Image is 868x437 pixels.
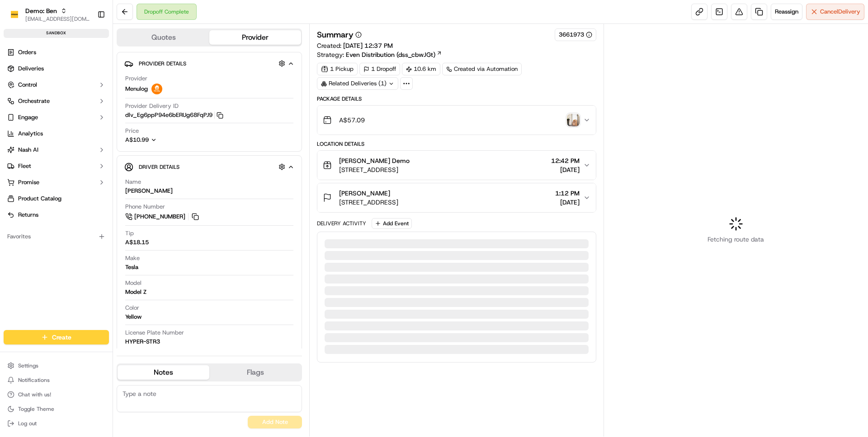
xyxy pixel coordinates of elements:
[125,329,184,337] span: License Plate Number
[555,189,580,198] span: 1:12 PM
[317,31,354,39] h3: Summary
[4,374,109,386] button: Notifications
[18,130,43,138] span: Analytics
[339,156,410,165] span: [PERSON_NAME] Demo
[359,63,400,75] div: 1 Dropoff
[125,313,142,321] div: Yellow
[775,8,798,16] span: Reassign
[4,388,109,401] button: Chat with us!
[4,417,109,430] button: Log out
[124,159,294,174] button: Driver Details
[125,263,138,271] div: Tesla
[7,11,22,19] img: Demo: Ben
[551,165,580,174] span: [DATE]
[346,50,435,59] span: Even Distribution (dss_cbwJGt)
[125,136,149,144] span: A$10.99
[317,183,595,212] button: [PERSON_NAME][STREET_ADDRESS]1:12 PM[DATE]
[771,4,802,20] button: Reassign
[18,65,44,73] span: Deliveries
[4,61,109,76] a: Deliveries
[18,81,37,89] span: Control
[18,113,38,121] span: Engage
[209,365,301,380] button: Flags
[124,56,294,71] button: Provider Details
[555,198,580,207] span: [DATE]
[4,208,109,222] a: Returns
[18,48,36,56] span: Orders
[52,333,71,342] span: Create
[125,203,165,211] span: Phone Number
[317,140,596,148] div: Location Details
[372,218,412,229] button: Add Event
[317,63,358,75] div: 1 Pickup
[25,6,57,15] button: Demo: Ben
[18,377,50,384] span: Notifications
[134,213,185,221] span: [PHONE_NUMBER]
[139,163,179,171] span: Driver Details
[346,50,442,59] a: Even Distribution (dss_cbwJGt)
[317,151,595,180] button: [PERSON_NAME] Demo[STREET_ADDRESS]12:42 PM[DATE]
[18,97,50,105] span: Orchestrate
[125,178,141,186] span: Name
[125,102,179,110] span: Provider Delivery ID
[18,405,54,413] span: Toggle Theme
[551,156,580,165] span: 12:42 PM
[317,106,595,135] button: A$57.09photo_proof_of_delivery image
[18,162,31,170] span: Fleet
[125,111,223,119] button: dlv_Eg6ppP94e6bERUg68FqPJ9
[125,136,205,144] button: A$10.99
[4,126,109,141] a: Analytics
[4,191,109,206] a: Product Catalog
[339,116,365,125] span: A$57.09
[4,29,109,38] div: sandbox
[125,238,149,246] div: A$18.15
[343,42,393,50] span: [DATE] 12:37 PM
[4,175,109,190] button: Promise
[125,127,139,135] span: Price
[4,45,109,60] a: Orders
[125,304,139,312] span: Color
[139,60,186,67] span: Provider Details
[125,85,148,93] span: Menulog
[125,212,200,222] a: [PHONE_NUMBER]
[125,279,142,287] span: Model
[18,391,51,398] span: Chat with us!
[4,94,109,108] button: Orchestrate
[339,198,398,207] span: [STREET_ADDRESS]
[118,30,209,45] button: Quotes
[820,8,860,16] span: Cancel Delivery
[4,143,109,157] button: Nash AI
[4,110,109,125] button: Engage
[125,288,146,296] div: Model Z
[317,41,393,50] span: Created:
[18,146,38,154] span: Nash AI
[18,211,38,219] span: Returns
[18,420,37,427] span: Log out
[4,330,109,344] button: Create
[4,4,94,25] button: Demo: BenDemo: Ben[EMAIL_ADDRESS][DOMAIN_NAME]
[209,30,301,45] button: Provider
[317,95,596,102] div: Package Details
[25,15,90,23] button: [EMAIL_ADDRESS][DOMAIN_NAME]
[18,362,38,369] span: Settings
[125,74,147,83] span: Provider
[317,220,366,227] div: Delivery Activity
[567,114,580,126] button: photo_proof_of_delivery image
[4,229,109,244] div: Favorites
[559,31,592,39] button: 3661973
[118,365,209,380] button: Notes
[339,189,390,198] span: [PERSON_NAME]
[151,84,162,94] img: menluog.png
[317,50,442,59] div: Strategy:
[708,235,764,244] span: Fetching route data
[4,159,109,173] button: Fleet
[125,254,140,262] span: Make
[402,63,440,75] div: 10.6 km
[125,229,134,237] span: Tip
[317,77,398,90] div: Related Deliveries (1)
[339,165,410,174] span: [STREET_ADDRESS]
[442,63,522,75] a: Created via Automation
